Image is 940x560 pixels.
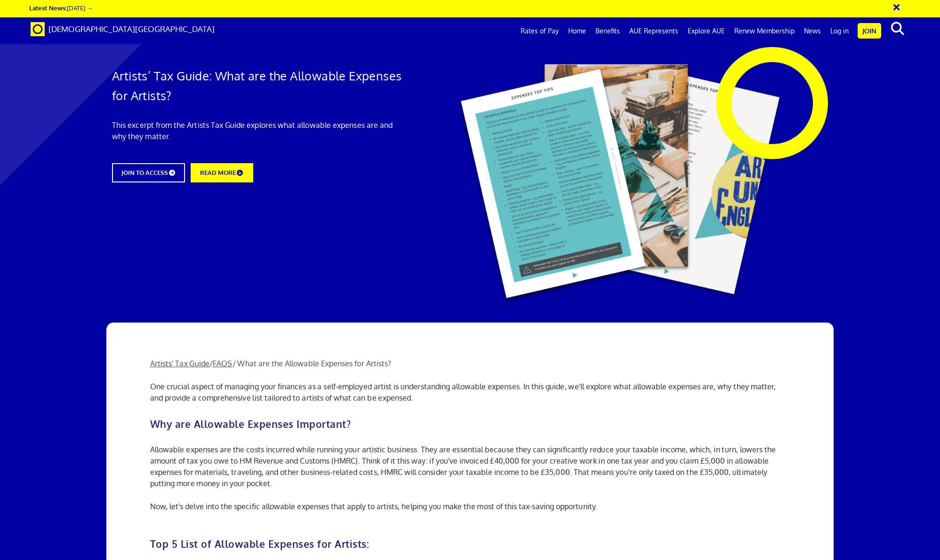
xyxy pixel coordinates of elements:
button: search [883,19,912,39]
p: One crucial aspect of managing your finances as a self-employed artist is understanding allowable... [150,381,790,403]
a: Rates of Pay [516,19,563,43]
a: Explore AUE [683,19,730,43]
a: READ MORE [191,163,253,182]
a: Log in [826,19,853,43]
strong: Latest News: [29,4,67,12]
p: This excerpt from the Artists Tax Guide explores what allowable expenses are and why they matter. [112,119,402,142]
h2: Top 5 List of Allowable Expenses for Artists: [150,538,790,549]
a: Brand [DEMOGRAPHIC_DATA][GEOGRAPHIC_DATA] [24,17,222,41]
a: FAQS [213,359,232,368]
a: Renew Membership [730,19,799,43]
p: Now, let's delve into the specific allowable expenses that apply to artists, helping you make the... [150,501,790,523]
span: [DEMOGRAPHIC_DATA][GEOGRAPHIC_DATA] [48,24,215,34]
a: Join [858,23,881,39]
a: News [799,19,826,43]
a: Home [563,19,591,43]
span: / / What are the Allowable Expenses for Artists? [150,359,392,368]
a: Latest News:[DATE] → [29,4,93,12]
a: AUE Represents [625,19,683,43]
h1: Artists’ Tax Guide: What are the Allowable Expenses for Artists? [112,66,402,105]
h2: Why are Allowable Expenses Important? [150,418,790,429]
a: Benefits [591,19,625,43]
a: Artists' Tax Guide [150,359,209,368]
a: JOIN TO ACCESS [112,163,185,182]
p: Allowable expenses are the costs incurred while running your artistic business. They are essentia... [150,444,790,489]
